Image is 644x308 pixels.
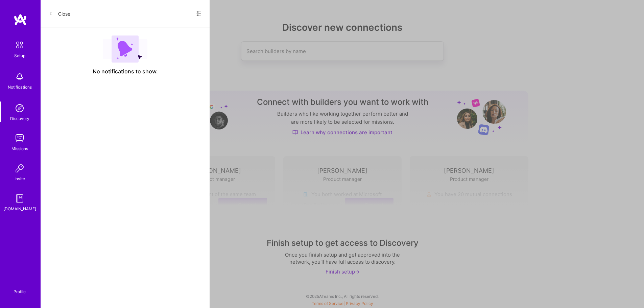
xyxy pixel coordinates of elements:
img: teamwork [13,132,26,145]
div: Setup [14,52,25,59]
div: Discovery [10,115,29,122]
div: [DOMAIN_NAME] [3,205,36,212]
div: Missions [11,145,28,152]
img: logo [14,14,27,26]
div: Notifications [8,84,32,91]
img: guide book [13,192,26,205]
img: discovery [13,101,26,115]
img: bell [13,70,26,84]
div: Profile [14,288,26,294]
img: setup [13,38,27,52]
div: Invite [15,175,25,182]
img: Invite [13,162,26,175]
img: empty [103,35,147,63]
span: No notifications to show. [93,68,158,75]
button: Close [49,8,70,19]
a: Profile [11,281,28,294]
